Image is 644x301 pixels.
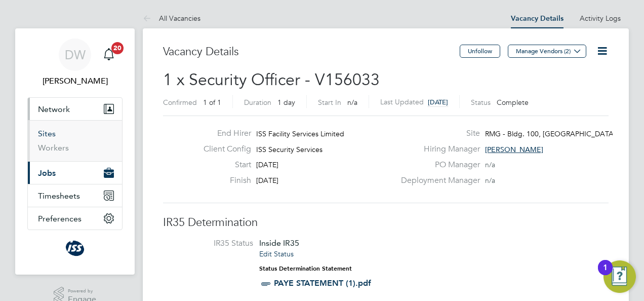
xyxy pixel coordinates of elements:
button: Unfollow [460,45,500,58]
a: DW[PERSON_NAME] [27,39,123,87]
h3: IR35 Determination [163,215,609,230]
span: DW [65,48,86,61]
span: Complete [497,98,529,107]
span: Jobs [38,168,56,178]
button: Network [28,98,122,120]
label: Finish [195,175,251,186]
span: Preferences [38,214,82,223]
label: Duration [244,98,271,107]
span: [DATE] [428,98,448,106]
span: [DATE] [256,160,278,169]
nav: Main navigation [15,28,135,275]
label: Start In [318,98,341,107]
label: IR35 Status [173,238,253,249]
a: All Vacancies [143,14,200,23]
label: PO Manager [395,160,480,170]
span: 20 [111,42,124,54]
label: Site [395,128,480,139]
button: Open Resource Center, 1 new notification [603,260,636,293]
a: 20 [99,39,119,71]
label: Last Updated [380,97,424,106]
a: Vacancy Details [511,14,563,23]
label: Confirmed [163,98,197,107]
div: Network [28,120,122,161]
img: issfs-logo-retina.png [65,240,84,256]
strong: Status Determination Statement [259,265,352,272]
label: Start [195,160,251,170]
a: Sites [38,129,56,138]
a: Edit Status [259,249,294,258]
span: Duncan Wheelhouse [27,75,123,87]
label: Client Config [195,144,251,155]
span: [PERSON_NAME] [485,145,543,154]
span: 1 day [277,98,295,107]
label: Status [471,98,491,107]
span: n/a [485,160,495,169]
a: PAYE STATEMENT (1).pdf [274,278,371,288]
button: Timesheets [28,184,122,207]
a: Activity Logs [580,14,621,23]
span: Inside IR35 [259,238,299,248]
a: Go to home page [27,240,123,256]
span: Network [38,104,70,114]
h3: Vacancy Details [163,45,460,59]
span: 1 x Security Officer - V156033 [163,70,380,90]
div: 1 [603,268,608,281]
label: Hiring Manager [395,144,480,155]
span: Powered by [68,287,96,295]
span: 1 of 1 [203,98,221,107]
button: Manage Vendors (2) [508,45,586,58]
button: Jobs [28,162,122,184]
label: Deployment Manager [395,175,480,186]
a: Workers [38,143,69,153]
span: n/a [485,176,495,185]
label: End Hirer [195,128,251,139]
button: Preferences [28,207,122,230]
span: n/a [347,98,357,107]
span: RMG - Bldg. 100, [GEOGRAPHIC_DATA] CAL… [485,129,638,138]
span: ISS Security Services [256,145,323,154]
span: ISS Facility Services Limited [256,129,344,138]
span: Timesheets [38,191,80,201]
span: [DATE] [256,176,278,185]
